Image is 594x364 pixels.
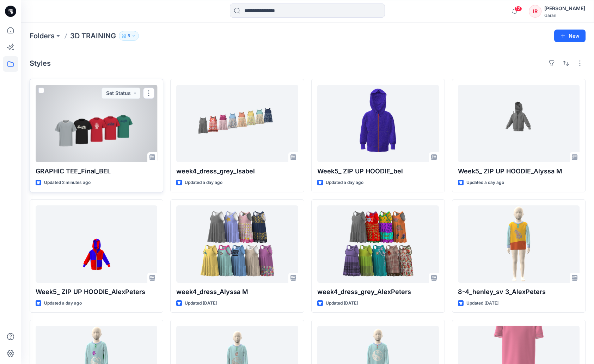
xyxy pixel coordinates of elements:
a: Week5_ ZIP UP HOODIE_Alyssa M [458,85,580,162]
p: Week5_ ZIP UP HOODIE_Alyssa M [458,166,580,176]
p: Updated [DATE] [326,300,358,307]
p: week4_dress_grey_AlexPeters [317,287,439,297]
p: 5 [128,32,130,40]
p: Updated a day ago [466,179,504,186]
span: 12 [514,6,522,12]
p: Week5_ ZIP UP HOODIE_AlexPeters [36,287,157,297]
p: Updated a day ago [44,300,82,307]
p: Updated [DATE] [466,300,498,307]
div: IR [529,5,541,18]
p: week4_dress_grey_Isabel [176,166,298,176]
a: GRAPHIC TEE_Final_BEL [36,85,157,162]
button: New [554,30,586,42]
p: Updated a day ago [185,179,222,186]
p: Updated [DATE] [185,300,217,307]
a: 8-4_henley_sv 3_AlexPeters [458,205,580,283]
p: Updated 2 minutes ago [44,179,91,186]
div: [PERSON_NAME] [544,4,585,13]
p: week4_dress_Alyssa M [176,287,298,297]
a: Week5_ ZIP UP HOODIE_bel [317,85,439,162]
a: week4_dress_grey_AlexPeters [317,205,439,283]
button: 5 [119,31,139,41]
a: Week5_ ZIP UP HOODIE_AlexPeters [36,205,157,283]
p: Updated a day ago [326,179,363,186]
p: Week5_ ZIP UP HOODIE_bel [317,166,439,176]
a: Folders [30,31,55,41]
div: Garan [544,13,585,18]
a: week4_dress_grey_Isabel [176,85,298,162]
p: 3D TRAINING [70,31,116,41]
p: 8-4_henley_sv 3_AlexPeters [458,287,580,297]
p: GRAPHIC TEE_Final_BEL [36,166,157,176]
h4: Styles [30,59,51,68]
a: week4_dress_Alyssa M [176,205,298,283]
